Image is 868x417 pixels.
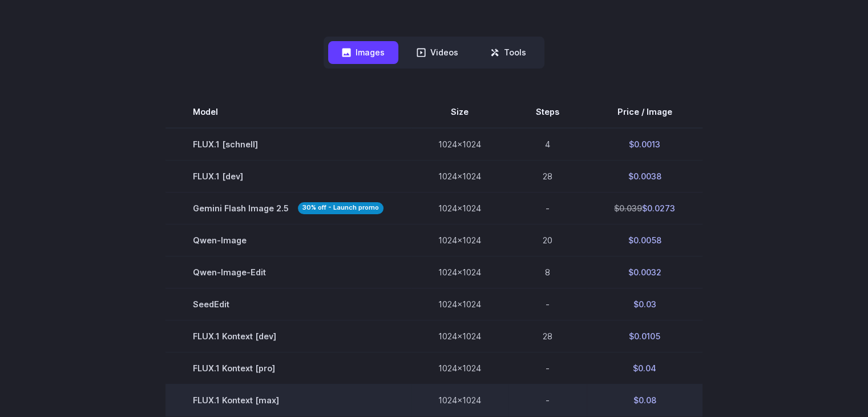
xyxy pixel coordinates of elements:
[508,192,587,224] td: -
[411,256,508,288] td: 1024x1024
[508,160,587,192] td: 28
[508,224,587,256] td: 20
[403,41,472,63] button: Videos
[411,288,508,320] td: 1024x1024
[508,256,587,288] td: 8
[165,160,411,192] td: FLUX.1 [dev]
[165,288,411,320] td: SeedEdit
[411,384,508,416] td: 1024x1024
[411,96,508,128] th: Size
[508,320,587,352] td: 28
[411,192,508,224] td: 1024x1024
[165,224,411,256] td: Qwen-Image
[411,128,508,161] td: 1024x1024
[165,96,411,128] th: Model
[587,160,703,192] td: $0.0038
[165,384,411,416] td: FLUX.1 Kontext [max]
[411,224,508,256] td: 1024x1024
[508,352,587,384] td: -
[587,224,703,256] td: $0.0058
[587,192,703,224] td: $0.0273
[508,288,587,320] td: -
[587,128,703,161] td: $0.0013
[193,202,383,215] span: Gemini Flash Image 2.5
[328,41,398,63] button: Images
[614,203,642,213] s: $0.039
[587,352,703,384] td: $0.04
[165,320,411,352] td: FLUX.1 Kontext [dev]
[587,256,703,288] td: $0.0032
[411,352,508,384] td: 1024x1024
[165,352,411,384] td: FLUX.1 Kontext [pro]
[587,96,703,128] th: Price / Image
[411,320,508,352] td: 1024x1024
[477,41,540,63] button: Tools
[165,128,411,161] td: FLUX.1 [schnell]
[587,288,703,320] td: $0.03
[587,384,703,416] td: $0.08
[411,160,508,192] td: 1024x1024
[298,202,383,214] strong: 30% off - Launch promo
[165,256,411,288] td: Qwen-Image-Edit
[508,96,587,128] th: Steps
[508,384,587,416] td: -
[508,128,587,161] td: 4
[587,320,703,352] td: $0.0105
